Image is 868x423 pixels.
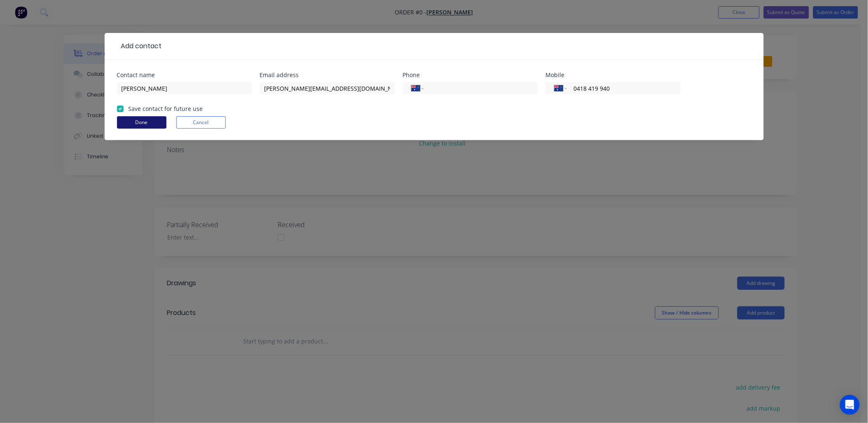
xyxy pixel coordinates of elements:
[117,41,162,51] div: Add contact
[129,104,203,113] label: Save contact for future use
[546,72,681,78] div: Mobile
[840,395,860,415] div: Open Intercom Messenger
[403,72,538,78] div: Phone
[117,72,252,78] div: Contact name
[176,116,226,129] button: Cancel
[260,72,395,78] div: Email address
[117,116,166,129] button: Done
